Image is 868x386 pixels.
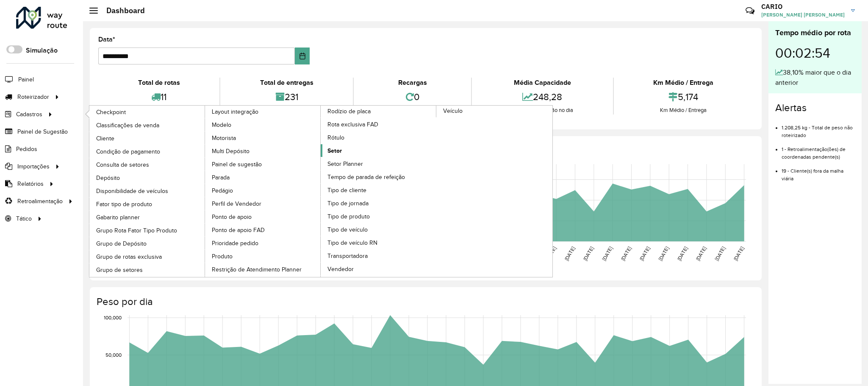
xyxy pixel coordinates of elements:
[212,265,302,274] span: Restrição de Atendimento Planner
[714,246,726,262] text: [DATE]
[782,139,855,161] li: 1 - Retroalimentação(ões) de coordenadas pendente(s)
[327,107,371,116] span: Rodízio de placa
[100,78,217,88] div: Total de rotas
[321,157,437,170] a: Setor Planner
[601,246,613,262] text: [DATE]
[327,225,368,234] span: Tipo de veículo
[89,145,205,158] a: Condição de pagamento
[89,171,205,184] a: Depósito
[96,239,147,248] span: Grupo de Depósito
[327,212,370,221] span: Tipo de produto
[321,118,437,131] a: Rota exclusiva FAD
[474,88,611,106] div: 248,28
[741,2,759,20] a: Contato Rápido
[205,184,321,197] a: Pedágio
[89,106,205,118] a: Checkpoint
[89,158,205,171] a: Consulta de setores
[96,252,162,261] span: Grupo de rotas exclusiva
[212,239,258,248] span: Prioridade pedido
[327,133,344,142] span: Rótulo
[212,213,252,221] span: Ponto de apoio
[212,173,230,182] span: Parada
[17,92,49,101] span: Roteirizador
[782,117,855,139] li: 1.208,25 kg - Total de peso não roteirizado
[761,11,845,19] span: [PERSON_NAME] [PERSON_NAME]
[89,132,205,145] a: Cliente
[761,3,845,11] h3: CARIO
[321,223,437,236] a: Tipo de veículo
[327,238,377,247] span: Tipo de veículo RN
[775,102,855,114] h4: Alertas
[212,134,236,143] span: Motorista
[89,263,205,276] a: Grupo de setores
[695,246,707,262] text: [DATE]
[327,252,368,260] span: Transportadora
[295,48,310,64] button: Choose Date
[212,120,231,129] span: Modelo
[327,146,342,155] span: Setor
[563,246,576,262] text: [DATE]
[222,88,351,106] div: 231
[89,250,205,263] a: Grupo de rotas exclusiva
[205,263,321,276] a: Restrição de Atendimento Planner
[775,67,855,88] div: 38,10% maior que o dia anterior
[205,210,321,223] a: Ponto de apoio
[96,200,152,209] span: Fator tipo de produto
[96,187,168,196] span: Disponibilidade de veículos
[96,173,120,182] span: Depósito
[89,119,205,131] a: Classificações de venda
[104,315,122,320] text: 100,000
[582,246,594,262] text: [DATE]
[327,186,366,195] span: Tipo de cliente
[321,197,437,210] a: Tipo de jornada
[205,171,321,184] a: Parada
[205,158,321,171] a: Painel de sugestão
[327,159,363,168] span: Setor Planner
[17,197,63,206] span: Retroalimentação
[321,131,437,144] a: Rótulo
[17,179,44,188] span: Relatórios
[89,185,205,197] a: Disponibilidade de veículos
[89,106,321,277] a: Layout integração
[16,214,32,223] span: Tático
[732,246,745,262] text: [DATE]
[474,78,611,88] div: Média Capacidade
[89,211,205,224] a: Gabarito planner
[96,266,143,274] span: Grupo de setores
[321,171,437,183] a: Tempo de parada de refeição
[205,118,321,131] a: Modelo
[321,184,437,196] a: Tipo de cliente
[782,161,855,182] li: 19 - Cliente(s) fora da malha viária
[616,88,751,106] div: 5,174
[616,106,751,115] div: Km Médio / Entrega
[321,236,437,249] a: Tipo de veículo RN
[620,246,632,262] text: [DATE]
[89,237,205,250] a: Grupo de Depósito
[96,134,114,143] span: Cliente
[212,160,262,169] span: Painel de sugestão
[356,78,469,88] div: Recargas
[205,131,321,144] a: Motorista
[105,352,122,358] text: 50,000
[212,252,233,261] span: Produto
[321,249,437,262] a: Transportadora
[97,296,753,308] h4: Peso por dia
[657,246,670,262] text: [DATE]
[321,263,437,275] a: Vendedor
[89,224,205,237] a: Grupo Rota Fator Tipo Produto
[16,145,37,154] span: Pedidos
[96,121,159,130] span: Classificações de venda
[98,34,115,45] label: Data
[676,246,688,262] text: [DATE]
[222,78,351,88] div: Total de entregas
[327,265,354,274] span: Vendedor
[212,199,261,208] span: Perfil de Vendedor
[443,106,463,115] span: Veículo
[205,145,321,157] a: Multi Depósito
[321,106,552,277] a: Veículo
[96,147,160,156] span: Condição de pagamento
[89,198,205,210] a: Fator tipo de produto
[18,75,34,84] span: Painel
[775,27,855,39] div: Tempo médio por rota
[356,88,469,106] div: 0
